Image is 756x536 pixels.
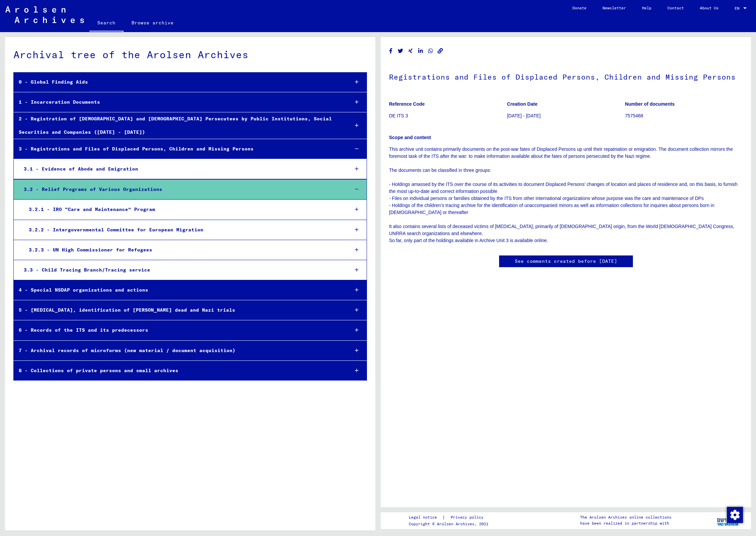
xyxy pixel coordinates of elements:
[437,47,444,55] button: Copy link
[409,514,491,521] div: |
[14,112,344,138] div: 2 - Registration of [DEMOGRAPHIC_DATA] and [DEMOGRAPHIC_DATA] Persecutees by Public Institutions,...
[14,344,344,357] div: 7 - Archival records of microforms (new material / document acquisition)
[507,112,625,119] p: [DATE] - [DATE]
[89,15,123,32] a: Search
[14,76,344,89] div: 0 - Global Finding Aids
[716,512,741,529] img: yv_logo.png
[24,203,344,216] div: 3.2.1 - IRO “Care and Maintenance” Program
[13,47,367,62] div: Archival tree of the Arolsen Archives
[397,47,404,55] button: Share on Twitter
[19,163,344,176] div: 3.1 - Evidence of Abode and Emigration
[14,284,344,297] div: 4 - Special NSDAP organizations and actions
[735,6,742,11] span: EN
[14,96,344,109] div: 1 - Incarceration Documents
[389,135,431,140] b: Scope and content
[409,514,442,521] a: Legal notice
[123,15,182,31] a: Browse archive
[24,223,344,236] div: 3.2.2 - Intergovernmental Committee for European Migration
[445,514,491,521] a: Privacy policy
[14,142,344,155] div: 3 - Registrations and Files of Displaced Persons, Children and Missing Persons
[727,507,743,523] img: Change consent
[580,520,671,526] p: have been realized in partnership with
[625,101,675,107] b: Number of documents
[625,112,743,119] p: 7575468
[389,146,743,244] p: This archive unit contains primarily documents on the post-war fates of Displaced Persons up unti...
[14,364,344,377] div: 8 - Collections of private persons and small archives
[580,514,671,520] p: The Arolsen Archives online collections
[417,47,424,55] button: Share on LinkedIn
[14,324,344,337] div: 6 - Records of the ITS and its predecessors
[19,183,344,196] div: 3.2 - Relief Programs of Various Organizations
[507,101,538,107] b: Creation Date
[389,101,425,107] b: Reference Code
[387,47,394,55] button: Share on Facebook
[19,263,344,277] div: 3.3 - Child Tracing Branch/Tracing service
[14,304,344,317] div: 5 - [MEDICAL_DATA], identification of [PERSON_NAME] dead and Nazi trials
[389,62,743,91] h1: Registrations and Files of Displaced Persons, Children and Missing Persons
[389,112,507,119] p: DE ITS 3
[5,6,84,23] img: Arolsen_neg.svg
[427,47,434,55] button: Share on WhatsApp
[24,243,344,256] div: 3.2.3 - UN High Commissioner for Refugees
[407,47,414,55] button: Share on Xing
[515,258,617,265] a: See comments created before [DATE]
[409,521,491,527] p: Copyright © Arolsen Archives, 2021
